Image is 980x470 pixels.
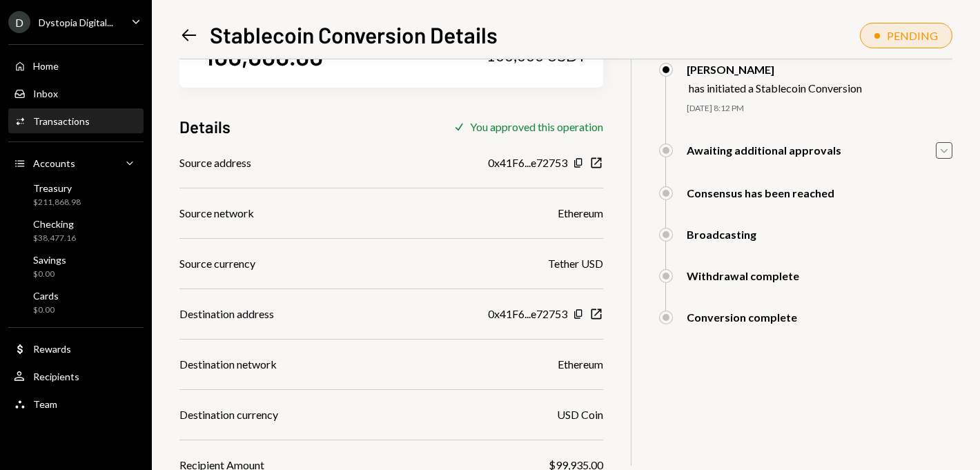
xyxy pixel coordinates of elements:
div: PENDING [887,29,938,42]
a: Inbox [8,81,144,106]
div: Consensus has been reached [687,186,834,199]
a: Recipients [8,364,144,389]
div: Accounts [33,157,75,169]
div: [PERSON_NAME] [687,63,862,76]
div: Recipients [33,371,79,382]
div: 0x41F6...e72753 [488,306,567,322]
div: Source network [179,205,254,222]
div: Destination network [179,356,277,373]
div: Treasury [33,182,81,194]
h3: Details [179,115,231,138]
a: Home [8,53,144,78]
div: Source currency [179,255,255,272]
div: You approved this operation [470,120,603,133]
div: Conversion complete [687,311,797,324]
a: Team [8,391,144,416]
a: Accounts [8,150,144,175]
div: USD Coin [557,407,603,423]
a: Treasury$211,868.98 [8,178,144,211]
div: $38,477.16 [33,233,76,244]
div: Dystopia Digital... [39,17,113,28]
a: Transactions [8,108,144,133]
div: Ethereum [558,205,603,222]
div: Withdrawal complete [687,269,799,282]
div: 0x41F6...e72753 [488,155,567,171]
div: Inbox [33,88,58,99]
div: $211,868.98 [33,197,81,208]
a: Rewards [8,336,144,361]
div: Savings [33,254,66,266]
div: Cards [33,290,59,302]
div: Broadcasting [687,228,756,241]
div: Checking [33,218,76,230]
div: [DATE] 8:12 PM [687,103,952,115]
div: $0.00 [33,304,59,316]
div: Rewards [33,343,71,355]
div: Destination address [179,306,274,322]
h1: Stablecoin Conversion Details [210,21,498,48]
div: has initiated a Stablecoin Conversion [689,81,862,95]
div: Tether USD [548,255,603,272]
a: Cards$0.00 [8,286,144,319]
div: Destination currency [179,407,278,423]
div: Ethereum [558,356,603,373]
div: D [8,11,30,33]
div: Home [33,60,59,72]
div: Team [33,398,57,410]
div: Transactions [33,115,90,127]
div: Awaiting additional approvals [687,144,841,157]
div: Source address [179,155,251,171]
a: Checking$38,477.16 [8,214,144,247]
div: $0.00 [33,268,66,280]
a: Savings$0.00 [8,250,144,283]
